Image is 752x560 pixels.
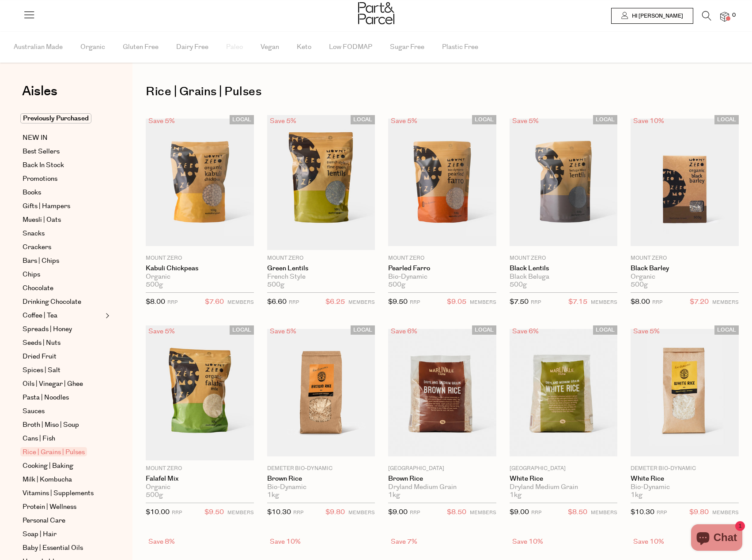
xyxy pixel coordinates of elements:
a: Protein | Wellness [23,502,103,512]
div: Save 6% [510,325,541,337]
a: Dried Fruit [23,351,103,362]
span: Low FODMAP [329,32,372,63]
p: Mount Zero [267,254,375,262]
span: Pasta | Noodles [23,392,69,403]
a: Previously Purchased [23,113,103,124]
a: Crackers [23,242,103,253]
img: Black Lentils [510,119,618,246]
span: 500g [146,491,163,499]
div: Dryland Medium Grain [388,483,496,491]
small: MEMBERS [470,509,496,516]
div: Save 5% [146,325,178,337]
div: Save 5% [267,115,299,127]
a: Sauces [23,406,103,417]
img: Brown Rice [267,329,375,456]
div: Save 10% [631,536,667,548]
a: Vitamins | Supplements [23,488,103,499]
span: Bars | Chips [23,256,59,266]
span: 500g [631,281,648,289]
span: $7.60 [205,296,224,308]
span: Hi [PERSON_NAME] [630,12,683,20]
img: Part&Parcel [358,2,394,24]
img: White Rice [631,329,739,456]
span: $9.00 [388,508,408,517]
a: Drinking Chocolate [23,297,103,307]
p: [GEOGRAPHIC_DATA] [388,465,496,473]
small: MEMBERS [591,509,617,516]
a: Aisles [22,85,57,107]
img: White Rice [510,329,618,456]
span: $9.50 [388,297,408,306]
p: Mount Zero [388,254,496,262]
small: RRP [289,299,299,306]
span: $10.30 [631,508,654,517]
span: $7.15 [568,296,587,308]
small: RRP [410,299,420,306]
a: Promotions [23,174,103,184]
span: 500g [388,281,405,289]
p: Demeter Bio-Dynamic [267,465,375,473]
span: LOCAL [472,325,496,335]
a: Kabuli Chickpeas [146,265,254,273]
span: Dairy Free [176,32,208,63]
div: Organic [146,273,254,281]
div: Save 10% [631,115,667,127]
span: Back In Stock [23,160,64,171]
small: MEMBERS [348,299,375,306]
span: NEW IN [23,133,48,143]
span: LOCAL [472,115,496,124]
span: Organic [80,32,105,63]
img: Brown Rice [388,329,496,456]
span: $9.50 [204,507,224,518]
span: $10.00 [146,508,170,517]
span: Cooking | Baking [23,461,73,471]
a: 0 [720,12,729,21]
span: Books [23,187,41,198]
a: Broth | Miso | Soup [23,420,103,430]
span: Oils | Vinegar | Ghee [23,379,83,389]
div: French Style [267,273,375,281]
span: 0 [730,11,738,19]
img: Pearled Farro [388,119,496,246]
small: MEMBERS [712,509,739,516]
div: Save 10% [267,536,303,548]
a: Black Barley [631,265,739,273]
small: RRP [167,299,178,306]
a: Chocolate [23,283,103,294]
span: Plastic Free [442,32,478,63]
div: Organic [631,273,739,281]
span: 1kg [267,491,279,499]
span: Protein | Wellness [23,502,76,512]
a: Bars | Chips [23,256,103,266]
a: Spreads | Honey [23,324,103,335]
small: MEMBERS [227,299,254,306]
span: Drinking Chocolate [23,297,81,307]
div: Bio-Dynamic [267,483,375,491]
span: LOCAL [351,115,375,124]
a: Pearled Farro [388,265,496,273]
a: Brown Rice [267,475,375,483]
span: Coffee | Tea [23,310,57,321]
span: $8.50 [447,507,466,518]
a: Oils | Vinegar | Ghee [23,379,103,389]
span: Spreads | Honey [23,324,72,335]
span: 1kg [388,491,400,499]
span: $9.80 [689,507,709,518]
span: Best Sellers [23,146,60,157]
span: Muesli | Oats [23,215,61,225]
a: Rice | Grains | Pulses [23,447,103,458]
a: Soap | Hair [23,529,103,540]
span: Snacks [23,228,45,239]
span: 500g [267,281,284,289]
span: $10.30 [267,508,291,517]
small: MEMBERS [470,299,496,306]
div: Save 5% [267,325,299,337]
span: $9.00 [510,508,529,517]
span: Spices | Salt [23,365,60,376]
p: [GEOGRAPHIC_DATA] [510,465,618,473]
span: Australian Made [14,32,63,63]
span: Seeds | Nuts [23,338,60,348]
div: Organic [146,483,254,491]
span: Previously Purchased [20,113,91,123]
div: Save 5% [631,325,662,337]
